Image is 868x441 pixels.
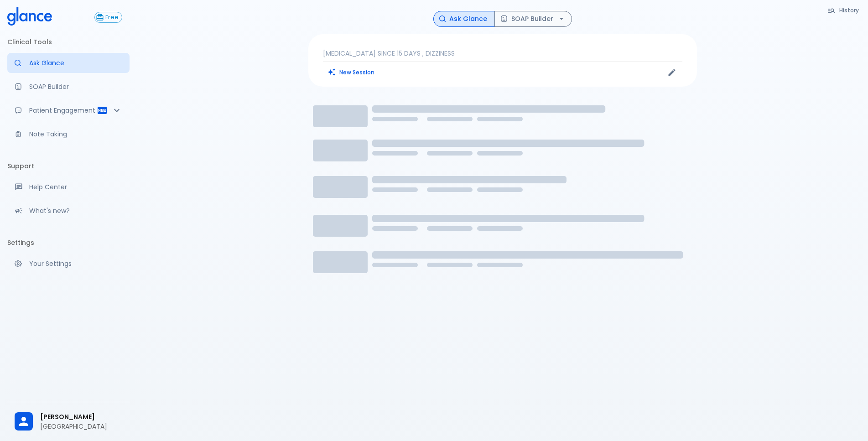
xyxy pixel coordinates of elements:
button: Edit [665,66,679,79]
a: Moramiz: Find ICD10AM codes instantly [7,53,130,73]
a: Get help from our support team [7,177,130,197]
p: Help Center [29,182,122,192]
p: [GEOGRAPHIC_DATA] [40,422,122,431]
li: Clinical Tools [7,31,130,53]
a: Click to view or change your subscription [94,12,130,23]
button: History [823,4,864,17]
button: Clears all inputs and results. [323,66,380,79]
p: Note Taking [29,130,122,139]
a: Manage your settings [7,254,130,274]
a: Advanced note-taking [7,124,130,144]
button: Ask Glance [433,11,495,27]
button: SOAP Builder [494,11,572,27]
p: Ask Glance [29,58,122,67]
p: [MEDICAL_DATA] SINCE 15 DAYS , DIZZINESS [323,49,682,58]
button: Free [94,12,122,23]
p: SOAP Builder [29,82,122,91]
p: What's new? [29,206,122,215]
span: Free [102,14,122,21]
li: Support [7,155,130,177]
p: Your Settings [29,259,122,268]
a: Docugen: Compose a clinical documentation in seconds [7,77,130,97]
li: Settings [7,232,130,254]
div: [PERSON_NAME][GEOGRAPHIC_DATA] [7,406,130,437]
div: Recent updates and feature releases [7,201,130,221]
div: Patient Reports & Referrals [7,100,130,120]
span: [PERSON_NAME] [40,412,122,422]
p: Patient Engagement [29,106,97,115]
